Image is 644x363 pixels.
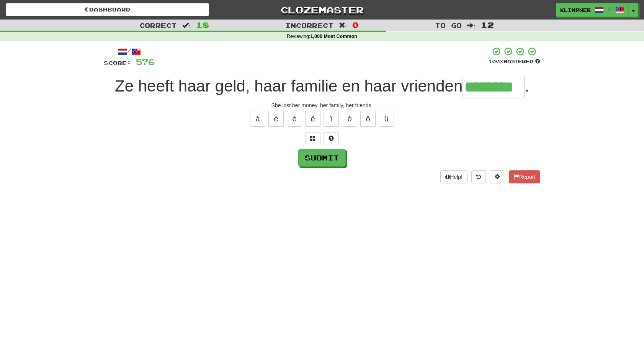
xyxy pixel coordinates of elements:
[324,111,339,127] button: ï
[287,111,302,127] button: è
[305,132,320,145] button: Switch sentence to multiple choice alt+p
[440,170,467,183] button: Help!
[556,3,629,17] a: klimpner /
[182,22,191,29] span: :
[104,101,540,109] div: She lost her money, her family, her friends.
[6,3,209,16] a: Dashboard
[608,6,611,11] span: /
[525,77,529,95] span: .
[352,20,359,29] span: 0
[471,170,486,183] button: Round history (alt+y)
[467,22,476,29] span: :
[435,21,462,29] span: To go
[305,111,320,127] button: ë
[136,57,155,67] span: 576
[560,7,591,13] span: klimpner
[360,111,376,127] button: ö
[250,111,265,127] button: á
[339,22,347,29] span: :
[268,111,284,127] button: é
[324,132,339,145] button: Single letter hint - you only get 1 per sentence and score half the points! alt+h
[509,170,540,183] button: Report
[481,20,494,29] span: 12
[488,58,540,65] div: Mastered
[104,60,131,66] span: Score:
[104,47,155,56] div: /
[221,3,424,16] a: Clozemaster
[311,34,357,39] strong: 1,000 Most Common
[342,111,357,127] button: ó
[196,20,209,29] span: 18
[488,58,503,64] span: 100 %
[298,149,346,167] button: Submit
[285,21,333,29] span: Incorrect
[115,77,463,95] span: Ze heeft haar geld, haar familie en haar vrienden
[379,111,394,127] button: ü
[139,21,177,29] span: Correct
